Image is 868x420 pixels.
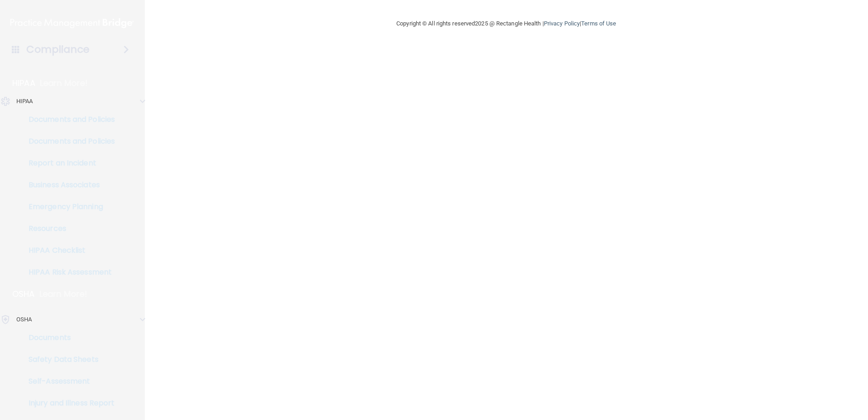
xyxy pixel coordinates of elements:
p: HIPAA Checklist [6,246,130,255]
p: Safety Data Sheets [6,355,130,364]
p: Injury and Illness Report [6,399,130,408]
p: Resources [6,224,130,233]
p: Learn More! [39,289,88,300]
p: Report an Incident [6,159,130,168]
h4: Compliance [26,43,89,56]
p: Self-Assessment [6,377,130,386]
p: HIPAA [16,96,33,107]
img: PMB logo [10,14,134,32]
a: Privacy Policy [544,20,580,27]
p: Documents and Policies [6,137,130,146]
a: Terms of Use [581,20,616,27]
div: Copyright © All rights reserved 2025 @ Rectangle Health | | [340,9,672,38]
p: Documents and Policies [6,115,130,124]
p: OSHA [12,289,35,300]
p: Documents [6,333,130,342]
p: Business Associates [6,180,130,190]
p: Emergency Planning [6,202,130,211]
p: HIPAA [12,78,35,89]
p: HIPAA Risk Assessment [6,268,130,277]
p: Learn More! [40,78,88,89]
p: OSHA [16,314,32,325]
